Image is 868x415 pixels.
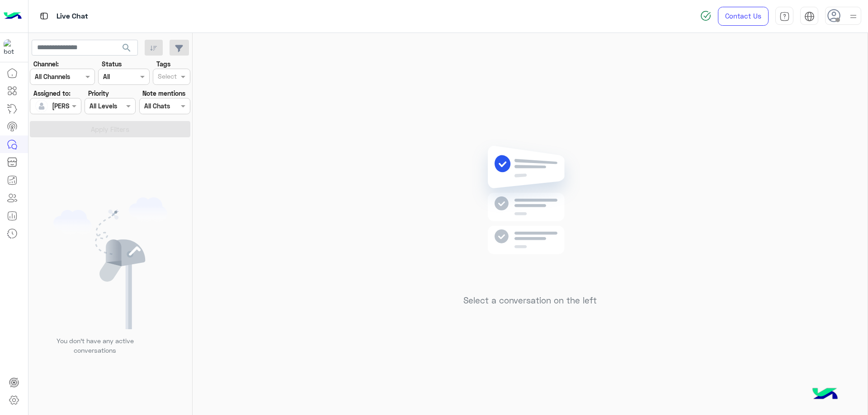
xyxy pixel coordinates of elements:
label: Tags [156,59,170,69]
img: profile [848,11,859,22]
label: Priority [88,89,109,98]
div: Select [156,71,177,83]
img: Logo [4,7,22,26]
label: Status [102,59,122,69]
label: Channel: [33,59,59,69]
a: Contact Us [718,7,769,26]
p: You don’t have any active conversations [49,336,141,355]
label: Assigned to: [33,89,71,98]
img: defaultAdmin.png [35,100,48,112]
label: Note mentions [142,89,185,98]
button: search [116,40,138,59]
img: 713415422032625 [4,39,20,56]
button: Apply Filters [30,121,190,137]
img: spinner [700,10,711,21]
span: search [121,42,132,53]
img: empty users [53,197,167,329]
a: tab [775,7,793,26]
img: tab [38,10,50,22]
img: no messages [465,139,595,289]
img: hulul-logo.png [809,379,841,410]
p: Live Chat [57,10,88,23]
img: tab [779,11,790,22]
h5: Select a conversation on the left [463,295,597,306]
img: tab [804,11,815,22]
